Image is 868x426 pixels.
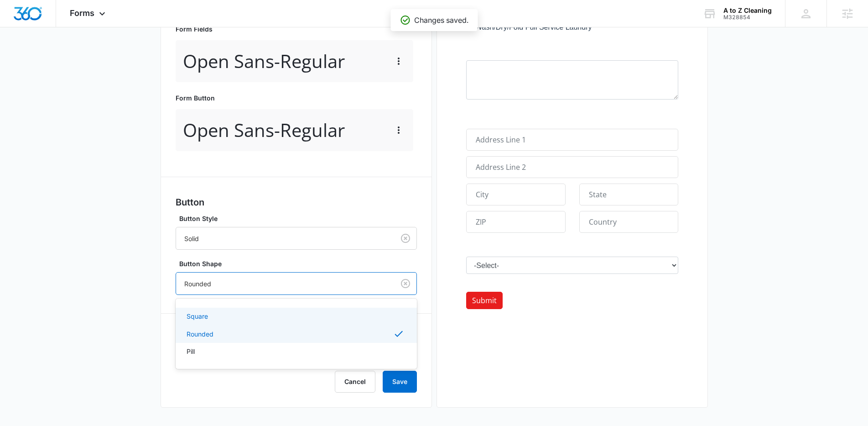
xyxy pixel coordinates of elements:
[9,183,78,194] label: Laundromat Services
[176,93,413,103] p: Form Button
[723,7,772,14] div: account name
[383,371,417,393] button: Save
[9,197,126,208] label: Wash/Dry/Fold Full Service Laundry
[187,347,195,356] p: Pill
[183,47,345,75] p: Open Sans - Regular
[9,168,132,179] label: Pick Up and Delivery Laundry Service
[183,116,345,144] p: Open Sans - Regular
[723,14,772,21] div: account id
[113,359,213,381] input: State
[113,386,213,408] input: Country
[414,15,468,26] p: Changes saved.
[179,259,421,268] label: Button Shape
[70,8,94,18] span: Forms
[179,214,421,223] label: Button Style
[398,231,413,246] button: Clear
[398,276,413,291] button: Clear
[187,329,213,339] p: Rounded
[187,311,208,321] p: Square
[176,195,417,209] h3: Button
[335,371,375,393] button: Cancel
[176,24,413,34] p: Form Fields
